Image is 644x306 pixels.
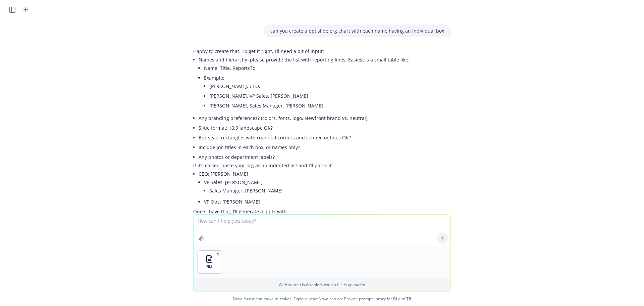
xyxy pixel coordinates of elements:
p: Web search is disabled when a file is uploaded [198,282,446,288]
li: Example: [204,73,436,112]
span: Nova Assist can make mistakes. Explore what Nova can do: Browse prompt library for and [3,292,641,306]
li: [PERSON_NAME], Sales Manager, [PERSON_NAME] [209,101,436,111]
li: Include job titles in each box, or names only? [199,142,436,152]
li: VP Sales: [PERSON_NAME] [204,177,436,197]
p: Happy to create that. To get it right, I’ll need a bit of input: [193,48,436,55]
li: Any photos or department labels? [199,152,436,162]
p: Once I have that, I’ll generate a .pptx with: [193,208,436,215]
li: Slide format: 16:9 landscape OK? [199,123,436,133]
p: can you create a ppt slide org chart with each name having an individual box [270,27,444,34]
p: If it’s easier, paste your org as an indented list and I’ll parse it: [193,162,436,169]
li: VP Ops: [PERSON_NAME] [204,197,436,207]
li: Names and hierarchy: please provide the list with reporting lines. Easiest is a small table like: [199,55,436,113]
a: BI [393,296,397,302]
li: Any branding preferences? (colors, fonts, logo, Newfront brand vs. neutral) [199,113,436,123]
li: [PERSON_NAME], VP Sales, [PERSON_NAME] [209,91,436,101]
li: CEO: [PERSON_NAME] [199,169,436,208]
button: FILE [198,251,221,273]
span: FILE [206,264,213,269]
li: [PERSON_NAME], CEO, [209,81,436,91]
li: Sales Manager: [PERSON_NAME] [209,186,436,195]
li: Name, Title, ReportsTo [204,63,436,73]
li: Box style: rectangles with rounded corners and connector lines OK? [199,133,436,142]
a: TR [406,296,411,302]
